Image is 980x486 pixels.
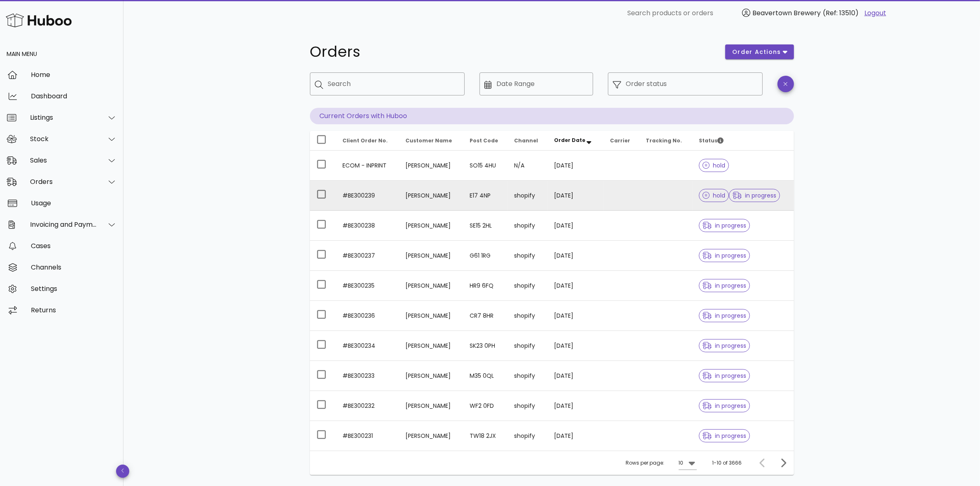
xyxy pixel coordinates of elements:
h1: Orders [310,44,716,59]
td: [PERSON_NAME] [399,301,463,331]
td: shopify [508,391,548,421]
div: Sales [30,156,97,164]
span: Status [699,137,724,144]
td: SK23 0PH [463,331,508,361]
td: [DATE] [547,241,603,271]
td: HR9 6FQ [463,271,508,301]
div: Listings [30,114,97,121]
td: [DATE] [547,331,603,361]
span: Carrier [610,137,630,144]
span: (Ref: 13510) [823,8,859,18]
td: [DATE] [547,391,603,421]
button: order actions [725,44,794,59]
div: Orders [30,178,97,186]
div: Stock [30,135,97,143]
th: Post Code [463,131,508,151]
td: #BE300239 [336,181,399,211]
td: #BE300238 [336,211,399,241]
span: in progress [703,223,746,228]
button: Next page [776,456,791,470]
th: Customer Name [399,131,463,151]
td: shopify [508,301,548,331]
th: Channel [508,131,548,151]
div: 1-10 of 3666 [712,459,742,467]
span: in progress [703,313,746,319]
td: SO15 4HU [463,151,508,181]
td: [PERSON_NAME] [399,241,463,271]
span: Post Code [470,137,498,144]
div: Dashboard [31,92,117,100]
span: in progress [703,373,746,379]
td: [DATE] [547,271,603,301]
span: in progress [703,253,746,258]
td: #BE300236 [336,301,399,331]
span: hold [703,163,726,168]
span: Customer Name [405,137,452,144]
div: Usage [31,199,117,207]
td: WF2 0FD [463,391,508,421]
span: in progress [703,433,746,439]
td: [PERSON_NAME] [399,421,463,451]
span: order actions [732,48,781,56]
th: Status [692,131,794,151]
a: Logout [864,8,886,18]
td: [PERSON_NAME] [399,391,463,421]
div: Channels [31,263,117,271]
td: #BE300237 [336,241,399,271]
img: Huboo Logo [6,12,72,29]
td: shopify [508,421,548,451]
td: [DATE] [547,361,603,391]
div: 10Rows per page: [679,456,697,470]
div: Home [31,71,117,79]
span: Beavertown Brewery [752,8,821,18]
td: #BE300233 [336,361,399,391]
td: [DATE] [547,181,603,211]
td: #BE300231 [336,421,399,451]
span: Channel [514,137,538,144]
td: shopify [508,331,548,361]
td: ECOM - INPRINT [336,151,399,181]
td: #BE300232 [336,391,399,421]
td: [PERSON_NAME] [399,211,463,241]
span: in progress [703,283,746,288]
div: Rows per page: [626,451,697,475]
td: [PERSON_NAME] [399,271,463,301]
td: CR7 8HR [463,301,508,331]
div: Cases [31,242,117,250]
span: in progress [733,193,776,198]
th: Tracking No. [639,131,692,151]
div: 10 [679,459,684,467]
td: [PERSON_NAME] [399,151,463,181]
td: #BE300235 [336,271,399,301]
span: in progress [703,403,746,409]
p: Current Orders with Huboo [310,108,794,124]
td: shopify [508,181,548,211]
div: Returns [31,306,117,314]
td: N/A [508,151,548,181]
td: shopify [508,361,548,391]
td: shopify [508,241,548,271]
span: in progress [703,343,746,349]
span: Client Order No. [343,137,388,144]
td: E17 4NP [463,181,508,211]
td: M35 0QL [463,361,508,391]
td: #BE300234 [336,331,399,361]
td: [DATE] [547,211,603,241]
td: TW18 2JX [463,421,508,451]
td: [PERSON_NAME] [399,331,463,361]
td: shopify [508,271,548,301]
th: Client Order No. [336,131,399,151]
div: Settings [31,285,117,293]
td: shopify [508,211,548,241]
td: [DATE] [547,151,603,181]
td: [PERSON_NAME] [399,181,463,211]
th: Carrier [603,131,639,151]
span: Tracking No. [646,137,682,144]
td: G61 1RG [463,241,508,271]
td: SE15 2HL [463,211,508,241]
td: [DATE] [547,421,603,451]
div: Invoicing and Payments [30,221,97,228]
td: [DATE] [547,301,603,331]
span: hold [703,193,726,198]
span: Order Date [554,137,585,144]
